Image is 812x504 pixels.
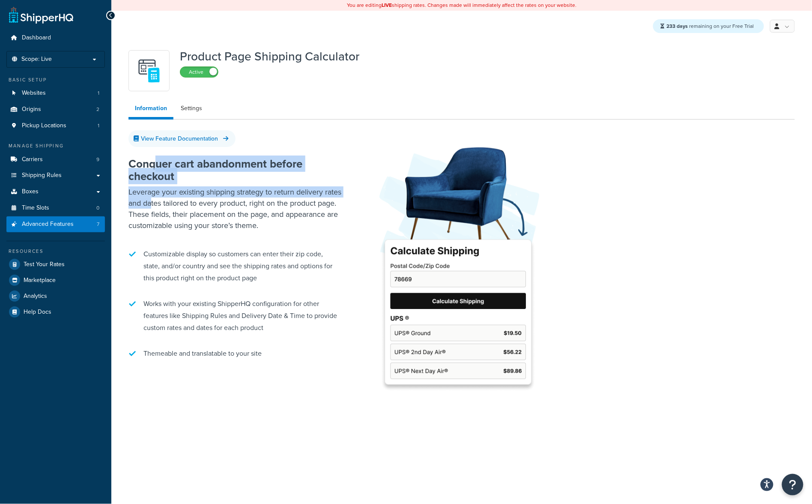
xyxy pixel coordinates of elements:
[22,172,62,179] span: Shipping Rules
[667,22,688,30] strong: 233 days
[24,293,47,300] span: Analytics
[22,34,51,42] span: Dashboard
[174,100,209,117] a: Settings
[96,156,99,163] span: 9
[6,288,105,304] a: Analytics
[6,216,105,232] a: Advanced Features7
[6,85,105,101] a: Websites1
[6,184,105,200] a: Boxes
[128,244,343,288] li: Customizable display so customers can enter their zip code, state, and/or country and see the shi...
[6,30,105,46] a: Dashboard
[6,85,105,101] li: Websites
[22,204,49,212] span: Time Slots
[180,50,359,63] h1: Product Page Shipping Calculator
[6,216,105,232] li: Advanced Features
[24,277,56,284] span: Marketplace
[24,261,65,268] span: Test Your Rates
[22,122,66,129] span: Pickup Locations
[6,102,105,117] li: Origins
[382,1,392,9] b: LIVE
[180,67,218,77] label: Active
[368,132,548,397] img: Product Page Shipping Calculator
[6,257,105,272] a: Test Your Rates
[6,102,105,117] a: Origins2
[6,152,105,168] li: Carriers
[22,188,39,195] span: Boxes
[6,248,105,255] div: Resources
[6,168,105,183] a: Shipping Rules
[6,142,105,150] div: Manage Shipping
[96,106,99,113] span: 2
[6,304,105,320] a: Help Docs
[6,200,105,216] li: Time Slots
[6,273,105,288] a: Marketplace
[97,221,99,228] span: 7
[22,90,46,97] span: Websites
[128,186,343,231] p: Leverage your existing shipping strategy to return delivery rates and dates tailored to every pro...
[6,118,105,134] li: Pickup Locations
[782,474,803,495] button: Open Resource Center
[134,56,164,86] img: +D8d0cXZM7VpdAAAAAElFTkSuQmCC
[6,200,105,216] a: Time Slots0
[667,22,754,30] span: remaining on your Free Trial
[128,130,236,147] a: View Feature Documentation
[96,204,99,212] span: 0
[22,221,74,228] span: Advanced Features
[98,90,99,97] span: 1
[98,122,99,129] span: 1
[21,56,52,63] span: Scope: Live
[128,294,343,338] li: Works with your existing ShipperHQ configuration for other features like Shipping Rules and Deliv...
[128,343,343,364] li: Themeable and translatable to your site
[24,309,51,316] span: Help Docs
[6,76,105,84] div: Basic Setup
[22,156,43,163] span: Carriers
[6,118,105,134] a: Pickup Locations1
[128,100,173,120] a: Information
[6,152,105,168] a: Carriers9
[22,106,41,113] span: Origins
[128,158,343,182] h2: Conquer cart abandonment before checkout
